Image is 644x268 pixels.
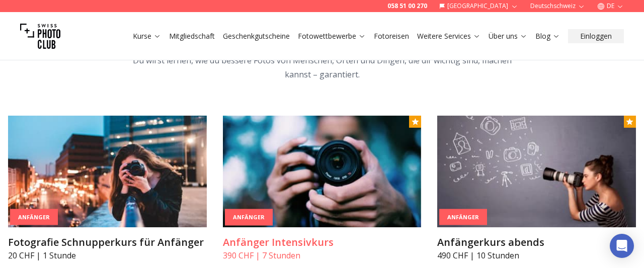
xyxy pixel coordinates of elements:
[129,29,165,43] button: Kurse
[610,234,634,258] div: Open Intercom Messenger
[133,31,161,41] a: Kurse
[223,235,422,249] h3: Anfänger Intensivkurs
[294,29,370,43] button: Fotowettbewerbe
[8,249,207,261] p: 20 CHF | 1 Stunde
[413,29,485,43] button: Weitere Services
[219,29,294,43] button: Geschenkgutscheine
[8,235,207,249] h3: Fotografie Schnupperkurs für Anfänger
[531,29,564,43] button: Blog
[387,2,427,10] a: 058 51 00 270
[439,209,487,225] div: Anfänger
[535,31,560,41] a: Blog
[169,31,215,41] a: Mitgliedschaft
[225,209,273,226] div: Anfänger
[223,116,422,227] img: Anfänger Intensivkurs
[437,235,636,249] h3: Anfängerkurs abends
[417,31,480,41] a: Weitere Services
[165,29,219,43] button: Mitgliedschaft
[568,29,624,43] button: Einloggen
[489,31,527,41] a: Über uns
[298,31,366,41] a: Fotowettbewerbe
[10,209,58,225] div: Anfänger
[437,116,636,227] img: Anfängerkurs abends
[8,116,207,227] img: Fotografie Schnupperkurs für Anfänger
[485,29,531,43] button: Über uns
[370,29,413,43] button: Fotoreisen
[223,116,422,261] a: Anfänger IntensivkursAnfängerAnfänger Intensivkurs390 CHF | 7 Stunden
[223,31,290,41] a: Geschenkgutscheine
[129,53,515,81] p: Du wirst lernen, wie du bessere Fotos von Menschen, Orten und Dingen, die dir wichtig sind, mache...
[374,31,409,41] a: Fotoreisen
[437,116,636,261] a: Anfängerkurs abendsAnfängerAnfängerkurs abends490 CHF | 10 Stunden
[8,116,207,261] a: Fotografie Schnupperkurs für AnfängerAnfängerFotografie Schnupperkurs für Anfänger20 CHF | 1 Stunde
[20,16,60,56] img: Swiss photo club
[223,249,422,261] p: 390 CHF | 7 Stunden
[437,249,636,261] p: 490 CHF | 10 Stunden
